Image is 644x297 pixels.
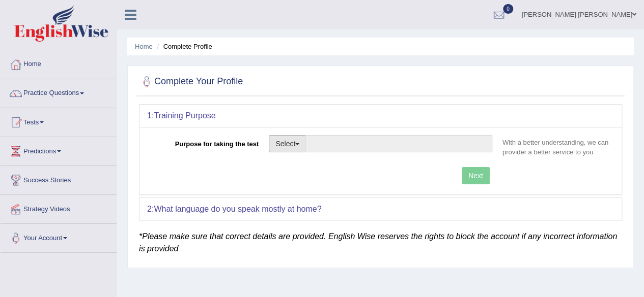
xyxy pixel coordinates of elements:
h2: Complete Your Profile [139,74,243,89]
div: 1: [139,105,622,127]
p: With a better understanding, we can provider a better service to you [497,138,614,157]
li: Complete Profile [154,42,212,51]
a: Home [1,50,117,76]
a: Your Account [1,224,117,249]
b: What language do you speak mostly at home? [154,205,321,213]
a: Tests [1,108,117,134]
a: Predictions [1,137,117,162]
div: 2: [139,198,622,220]
a: Home [135,43,153,50]
em: *Please make sure that correct details are provided. English Wise reserves the rights to block th... [139,232,617,253]
a: Practice Questions [1,79,117,105]
a: Strategy Videos [1,195,117,220]
span: 0 [503,4,513,14]
a: Success Stories [1,166,117,191]
b: Training Purpose [154,111,215,120]
label: Purpose for taking the test [147,135,264,149]
button: Select [269,135,306,152]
